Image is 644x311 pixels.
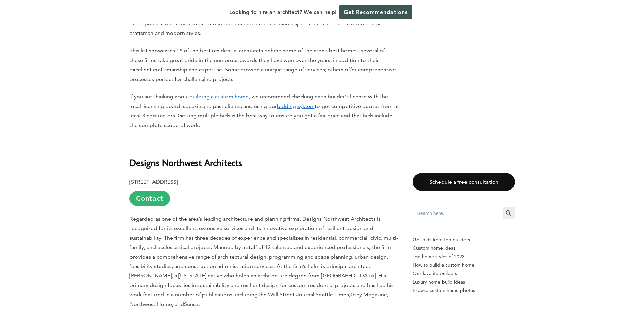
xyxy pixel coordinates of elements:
a: Our favorite builders [413,269,515,278]
a: Custom home ideas [413,244,515,252]
svg: Search [505,209,512,217]
b: Designs Northwest Architects [129,157,242,169]
a: How to build a custom home [413,261,515,269]
a: building a custom home [189,93,249,100]
span: Northwest Home [129,301,172,307]
a: Luxury home build ideas [413,278,515,286]
a: Top home styles of 2023 [413,252,515,261]
u: system [297,103,315,109]
iframe: Drift Widget Chat Controller [610,277,636,303]
span: The Wall Street Journal [258,291,314,298]
span: This list showcases 15 of the best residential architects behind some of the area’s best homes. S... [129,47,396,82]
span: Regarded as one of the area’s leading architecture and planning firms, Designs Northwest Architec... [129,216,398,298]
a: Browse custom home photos [413,286,515,295]
input: Search here... [413,207,503,219]
a: Get Recommendations [339,5,412,19]
span: , [349,291,350,298]
span: Grey Magazine, [350,291,388,298]
span: , and [172,301,184,307]
span: Sunset [184,301,200,307]
span: Seattle Times [316,291,349,298]
u: bidding [277,103,296,109]
b: [STREET_ADDRESS] [129,179,178,185]
span: , [314,291,316,298]
span: . [200,301,202,307]
a: Contact [129,191,170,206]
a: Schedule a free consultation [413,173,515,191]
p: Get bids from top builders [413,236,515,244]
p: If you are thinking about , we recommend checking each builder’s license with the local licensing... [129,92,399,130]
